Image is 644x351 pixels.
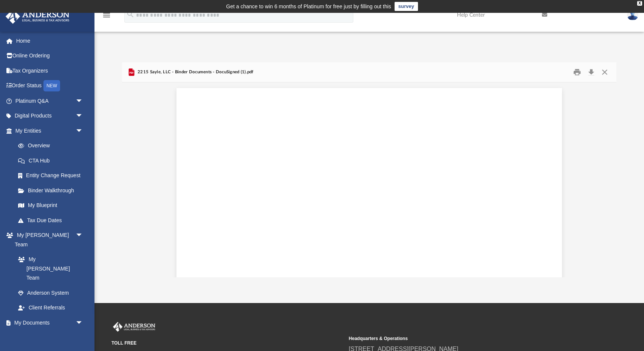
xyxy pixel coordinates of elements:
[584,66,598,78] button: Download
[598,66,611,78] button: Close
[111,340,344,346] small: TOLL FREE
[136,69,254,76] span: 2215 Sayle, LLC - Binder Documents - DocuSigned (1).pdf
[11,183,94,198] a: Binder Walkthrough
[102,11,111,20] i: menu
[5,78,94,94] a: Order StatusNEW
[76,93,91,109] span: arrow_drop_down
[5,48,94,63] a: Online Ordering
[627,9,638,20] img: User Pic
[11,252,87,286] a: My [PERSON_NAME] Team
[76,315,91,331] span: arrow_drop_down
[5,33,94,48] a: Home
[5,315,91,330] a: My Documentsarrow_drop_down
[395,2,418,11] a: survey
[3,9,72,24] img: Anderson Advisors Platinum Portal
[5,108,94,124] a: Digital Productsarrow_drop_down
[637,1,642,6] div: close
[11,138,94,153] a: Overview
[126,10,135,19] i: search
[5,228,91,252] a: My [PERSON_NAME] Teamarrow_drop_down
[76,228,91,243] span: arrow_drop_down
[43,80,60,91] div: NEW
[5,123,94,138] a: My Entitiesarrow_drop_down
[349,335,581,342] small: Headquarters & Operations
[226,2,391,11] div: Get a chance to win 6 months of Platinum for free just by filling out this
[111,322,157,332] img: Anderson Advisors Platinum Portal
[5,93,94,108] a: Platinum Q&Aarrow_drop_down
[122,82,617,277] div: File preview
[11,168,94,183] a: Entity Change Request
[11,285,91,300] a: Anderson System
[570,66,585,78] button: Print
[102,14,111,20] a: menu
[122,62,617,277] div: Preview
[122,82,617,277] div: Document Viewer
[76,108,91,124] span: arrow_drop_down
[11,153,94,168] a: CTA Hub
[11,213,94,228] a: Tax Due Dates
[11,198,91,213] a: My Blueprint
[76,123,91,139] span: arrow_drop_down
[5,63,94,78] a: Tax Organizers
[11,300,91,315] a: Client Referrals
